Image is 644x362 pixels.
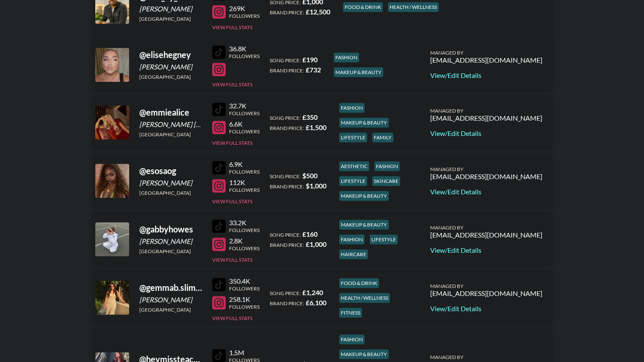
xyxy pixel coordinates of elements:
[339,334,365,344] div: fashion
[430,172,542,181] div: [EMAIL_ADDRESS][DOMAIN_NAME]
[370,235,398,244] div: lifestyle
[270,300,304,307] span: Brand Price:
[139,5,202,13] div: [PERSON_NAME]
[306,182,326,190] strong: $ 1,000
[270,232,301,238] span: Song Price:
[430,129,542,138] a: View/Edit Details
[229,120,260,128] div: 6.6K
[212,24,252,30] button: View Full Stats
[339,161,369,171] div: aesthetic
[302,230,318,238] strong: £ 160
[212,140,252,146] button: View Full Stats
[229,4,260,13] div: 269K
[139,131,202,138] div: [GEOGRAPHIC_DATA]
[139,50,202,60] div: @ elisehegney
[372,176,400,186] div: skincare
[302,288,323,296] strong: £ 1,240
[229,187,260,193] div: Followers
[339,235,365,244] div: fashion
[430,304,542,313] a: View/Edit Details
[334,53,359,62] div: fashion
[229,218,260,227] div: 33.2K
[229,277,260,285] div: 350.4K
[374,161,400,171] div: fashion
[430,246,542,254] a: View/Edit Details
[229,304,260,310] div: Followers
[339,249,368,259] div: haircare
[339,133,367,142] div: lifestyle
[430,231,542,239] div: [EMAIL_ADDRESS][DOMAIN_NAME]
[139,190,202,196] div: [GEOGRAPHIC_DATA]
[302,113,318,121] strong: £ 350
[212,257,252,263] button: View Full Stats
[229,295,260,304] div: 258.1K
[139,63,202,71] div: [PERSON_NAME]
[430,224,542,231] div: Managed By
[430,56,542,64] div: [EMAIL_ADDRESS][DOMAIN_NAME]
[306,66,321,74] strong: £ 732
[139,166,202,176] div: @ esosaog
[229,110,260,116] div: Followers
[388,2,439,12] div: health / wellness
[339,220,389,229] div: makeup & beauty
[270,125,304,131] span: Brand Price:
[270,290,301,296] span: Song Price:
[139,282,202,293] div: @ gemmab.slimmingx
[229,348,260,357] div: 1.5M
[229,227,260,233] div: Followers
[212,81,252,88] button: View Full Stats
[229,178,260,187] div: 112K
[306,298,326,307] strong: £ 6,100
[430,108,542,114] div: Managed By
[212,315,252,321] button: View Full Stats
[139,224,202,235] div: @ gabbyhowes
[139,296,202,304] div: [PERSON_NAME]
[229,44,260,53] div: 36.8K
[229,128,260,135] div: Followers
[343,2,383,12] div: food & drink
[430,283,542,289] div: Managed By
[270,115,301,121] span: Song Price:
[339,278,379,288] div: food & drink
[139,237,202,246] div: [PERSON_NAME]
[139,74,202,80] div: [GEOGRAPHIC_DATA]
[302,171,318,180] strong: $ 500
[334,67,383,77] div: makeup & beauty
[229,169,260,175] div: Followers
[430,188,542,196] a: View/Edit Details
[139,307,202,313] div: [GEOGRAPHIC_DATA]
[339,191,389,201] div: makeup & beauty
[270,57,301,64] span: Song Price:
[212,198,252,204] button: View Full Stats
[430,71,542,80] a: View/Edit Details
[430,289,542,298] div: [EMAIL_ADDRESS][DOMAIN_NAME]
[430,354,542,360] div: Managed By
[339,293,390,303] div: health / wellness
[229,13,260,19] div: Followers
[229,285,260,292] div: Followers
[139,107,202,118] div: @ emmiealice
[430,166,542,172] div: Managed By
[270,67,304,74] span: Brand Price:
[229,237,260,245] div: 2.8K
[339,118,389,127] div: makeup & beauty
[229,245,260,251] div: Followers
[306,8,330,16] strong: £ 12,500
[430,50,542,56] div: Managed By
[306,240,326,248] strong: £ 1,000
[306,123,326,131] strong: £ 1,500
[270,183,304,190] span: Brand Price:
[139,179,202,187] div: [PERSON_NAME]
[270,242,304,248] span: Brand Price:
[339,349,389,359] div: makeup & beauty
[302,55,318,64] strong: £ 190
[139,16,202,22] div: [GEOGRAPHIC_DATA]
[270,9,304,16] span: Brand Price:
[229,160,260,169] div: 6.9K
[139,120,202,129] div: [PERSON_NAME] [PERSON_NAME]
[229,102,260,110] div: 32.7K
[372,133,393,142] div: family
[339,176,367,186] div: lifestyle
[339,308,362,318] div: fitness
[229,53,260,59] div: Followers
